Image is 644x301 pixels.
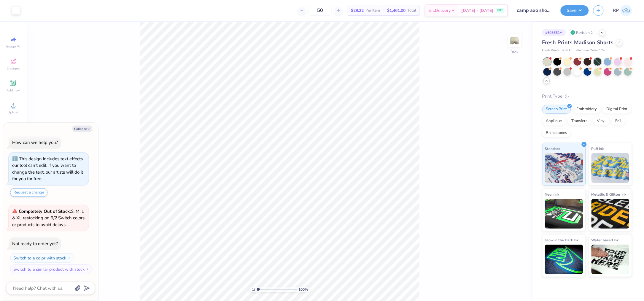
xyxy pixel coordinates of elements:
[365,7,380,14] span: Per Item
[72,126,92,132] button: Collapse
[542,129,571,137] div: Rhinestones
[563,48,573,53] span: # FP16
[511,49,519,55] div: Back
[509,34,521,46] img: Back
[542,39,614,46] span: Fresh Prints Madison Shorts
[497,8,503,12] span: FREE
[545,245,583,274] img: Glow in the Dark Ink
[593,117,610,126] div: Vinyl
[428,7,451,14] span: Est. Delivery
[86,267,89,271] img: Switch to a similar product with stock
[542,48,560,53] span: Fresh Prints
[591,145,604,152] span: Puff Ink
[309,5,332,16] input: – –
[545,237,579,243] span: Glow in the Dark Ink
[19,208,71,214] strong: Completely Out of Stock:
[545,153,583,183] img: Standard
[7,110,19,115] span: Upload
[10,264,93,274] button: Switch to a similar product with stock
[545,145,561,152] span: Standard
[7,66,20,71] span: Designs
[407,7,416,14] span: Total
[542,29,566,36] div: # 508661A
[569,29,596,36] div: Revision 2
[12,140,58,145] div: How can we help you?
[542,93,632,100] div: Print Type
[591,153,630,183] img: Puff Ink
[591,191,626,197] span: Metallic & Glitter Ink
[7,44,20,49] span: Image AI
[591,199,630,229] img: Metallic & Glitter Ink
[6,88,20,93] span: Add Text
[561,5,589,16] button: Save
[612,117,626,126] div: Foil
[12,241,58,247] div: Not ready to order yet?
[10,188,47,197] button: Request a change
[613,5,632,16] a: RP
[67,256,71,260] img: Switch to a color with stock
[542,105,571,114] div: Screen Print
[298,287,308,292] span: 100 %
[513,4,556,16] input: Untitled Design
[613,7,619,14] span: RP
[545,199,583,229] img: Neon Ink
[591,245,630,274] img: Water based Ink
[591,237,619,243] span: Water based Ink
[621,5,632,16] img: Rose Pineda
[542,117,566,126] div: Applique
[576,48,605,53] span: Minimum Order: 12 +
[351,7,364,14] span: $29.22
[12,208,85,228] span: S, M, L & XL restocking on 9/2. Switch colors or products to avoid delays.
[12,156,83,182] div: This design includes text effects our tool can't edit. If you want to change the text, our artist...
[545,191,559,197] span: Neon Ink
[568,117,591,126] div: Transfers
[462,7,494,14] span: [DATE] - [DATE]
[603,105,632,114] div: Digital Print
[387,7,406,14] span: $1,461.00
[573,105,601,114] div: Embroidery
[10,253,74,263] button: Switch to a color with stock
